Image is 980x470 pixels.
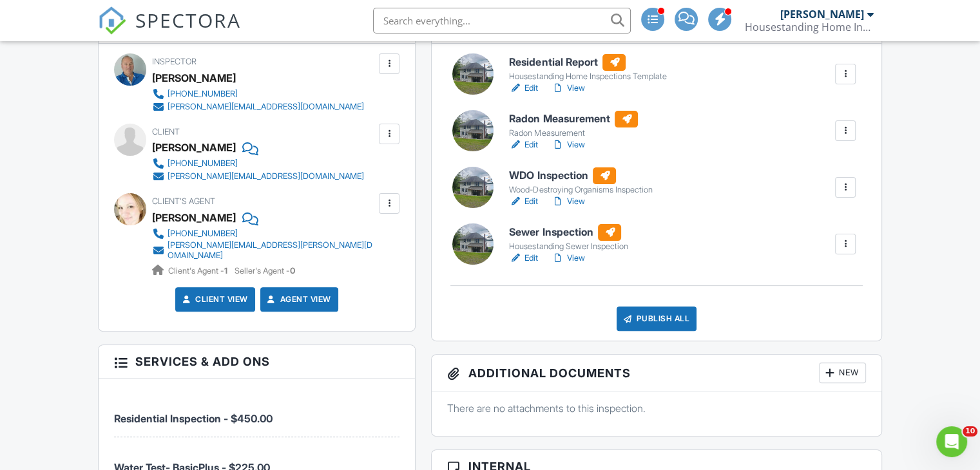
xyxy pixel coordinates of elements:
span: 10 [963,426,977,437]
div: Housestanding Home Inspections Template [509,71,666,82]
div: Publish All [617,306,697,331]
div: Housestanding Sewer Inspection [509,241,628,252]
span: Seller's Agent - [235,266,295,276]
a: Agent View [265,293,331,306]
input: Search everything... [373,8,631,33]
img: The Best Home Inspection Software - Spectora [98,6,126,35]
span: Client's Agent - [168,266,229,276]
a: Edit [509,252,538,265]
span: Client [152,127,180,136]
h6: WDO Inspection [509,167,652,184]
a: [PERSON_NAME] [152,208,236,227]
div: [PERSON_NAME][EMAIL_ADDRESS][PERSON_NAME][DOMAIN_NAME] [168,240,376,261]
a: Edit [509,195,538,208]
div: Wood-Destroying Organisms Inspection [509,185,652,195]
div: Housestanding Home Inspections [745,21,874,33]
div: [PHONE_NUMBER] [168,229,238,239]
div: [PERSON_NAME] [152,68,236,88]
h3: Services & Add ons [99,345,415,379]
a: View [551,195,584,208]
span: Inspector [152,57,197,66]
a: View [551,138,584,151]
strong: 0 [290,266,295,276]
div: New [819,362,866,383]
a: [PERSON_NAME][EMAIL_ADDRESS][DOMAIN_NAME] [152,170,364,183]
h6: Radon Measurement [509,111,638,127]
div: [PERSON_NAME][EMAIL_ADDRESS][DOMAIN_NAME] [168,102,364,112]
h3: Additional Documents [432,355,881,391]
a: Client View [180,293,248,306]
div: [PHONE_NUMBER] [168,158,238,169]
h6: Sewer Inspection [509,224,628,241]
div: [PERSON_NAME] [780,8,864,21]
div: [PERSON_NAME] [152,138,236,157]
a: View [551,252,584,265]
a: [PERSON_NAME][EMAIL_ADDRESS][PERSON_NAME][DOMAIN_NAME] [152,240,376,261]
div: [PERSON_NAME][EMAIL_ADDRESS][DOMAIN_NAME] [168,171,364,182]
a: SPECTORA [98,17,241,44]
strong: 1 [224,266,227,276]
span: Residential Inspection - $450.00 [114,412,273,425]
a: [PHONE_NUMBER] [152,227,376,240]
a: View [551,82,584,95]
li: Service: Residential Inspection [114,388,399,437]
p: There are no attachments to this inspection. [447,401,866,415]
span: SPECTORA [135,6,241,33]
div: [PHONE_NUMBER] [168,89,238,99]
div: Radon Measurement [509,128,638,138]
a: Edit [509,82,538,95]
a: Edit [509,138,538,151]
a: WDO Inspection Wood-Destroying Organisms Inspection [509,167,652,196]
span: Client's Agent [152,196,215,206]
a: [PHONE_NUMBER] [152,88,364,100]
h6: Residential Report [509,54,666,71]
a: Radon Measurement Radon Measurement [509,111,638,139]
a: Sewer Inspection Housestanding Sewer Inspection [509,224,628,252]
a: [PHONE_NUMBER] [152,157,364,170]
iframe: Intercom live chat [936,426,967,457]
a: [PERSON_NAME][EMAIL_ADDRESS][DOMAIN_NAME] [152,100,364,113]
a: Residential Report Housestanding Home Inspections Template [509,54,666,82]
